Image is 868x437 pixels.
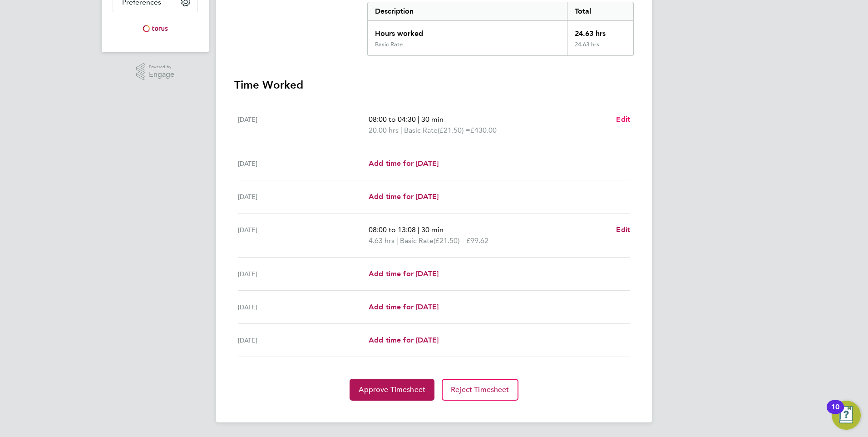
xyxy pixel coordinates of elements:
span: 30 min [421,225,444,234]
span: 20.00 hrs [369,126,399,134]
span: Add time for [DATE] [369,303,439,311]
a: Add time for [DATE] [369,335,439,346]
button: Reject Timesheet [442,379,518,401]
div: Hours worked [368,21,567,41]
div: [DATE] [238,268,369,279]
button: Approve Timesheet [350,379,434,401]
div: 10 [831,407,839,419]
div: 24.63 hrs [567,41,633,55]
a: Add time for [DATE] [369,302,439,313]
span: (£21.50) = [434,236,466,245]
a: Add time for [DATE] [369,191,439,202]
span: Reject Timesheet [451,385,509,394]
div: [DATE] [238,302,369,313]
div: Total [567,2,633,20]
span: (£21.50) = [438,126,470,134]
span: Edit [616,115,630,124]
div: [DATE] [238,114,369,136]
button: Open Resource Center, 10 new notifications [832,401,861,430]
span: | [418,225,419,234]
a: Edit [616,114,630,125]
div: [DATE] [238,191,369,202]
div: 24.63 hrs [567,21,633,41]
span: £99.62 [466,236,488,245]
img: torus-logo-retina.png [139,21,171,36]
h3: Time Worked [234,78,634,92]
div: Basic Rate [375,41,403,48]
span: Add time for [DATE] [369,192,439,201]
span: 08:00 to 13:08 [369,225,416,234]
span: | [418,115,419,124]
div: Summary [367,2,634,56]
a: Add time for [DATE] [369,158,439,169]
span: Edit [616,225,630,234]
span: Add time for [DATE] [369,336,439,344]
span: Approve Timesheet [359,385,425,394]
a: Powered byEngage [136,63,175,80]
div: [DATE] [238,158,369,169]
span: | [396,236,398,245]
span: Basic Rate [400,235,434,246]
span: Add time for [DATE] [369,159,439,168]
span: Engage [149,71,174,79]
div: [DATE] [238,224,369,246]
span: Add time for [DATE] [369,269,439,278]
div: [DATE] [238,335,369,346]
a: Add time for [DATE] [369,268,439,279]
span: Basic Rate [404,125,438,136]
a: Edit [616,224,630,235]
span: Powered by [149,63,174,71]
span: 30 min [421,115,444,124]
span: 4.63 hrs [369,236,395,245]
a: Go to home page [113,21,198,36]
span: £430.00 [470,126,497,134]
div: Description [368,2,567,20]
span: 08:00 to 04:30 [369,115,416,124]
span: | [400,126,402,134]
